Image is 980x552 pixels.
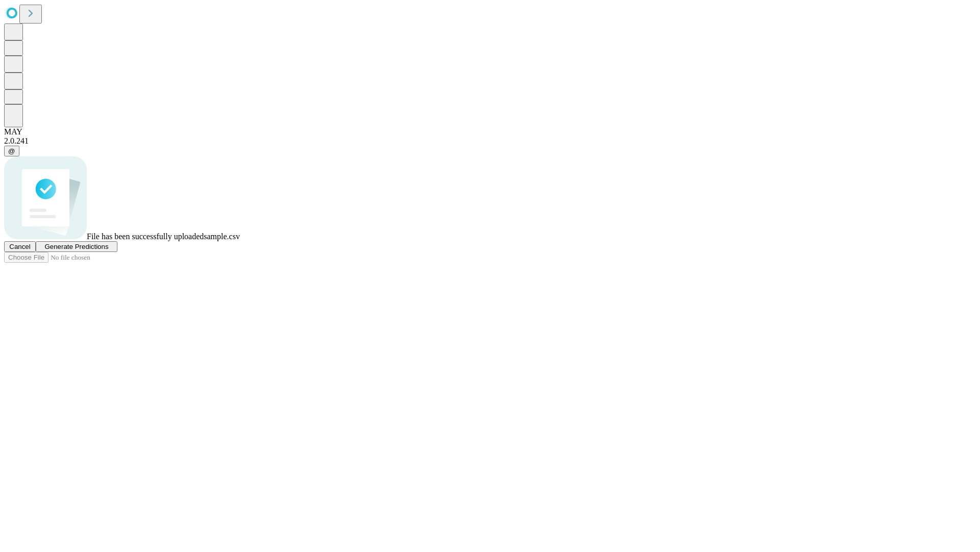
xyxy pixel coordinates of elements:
span: File has been successfully uploaded [87,232,204,241]
span: @ [8,147,15,155]
button: Cancel [4,241,36,252]
span: Generate Predictions [44,243,108,250]
button: @ [4,146,19,156]
div: MAY [4,127,976,136]
span: Cancel [9,243,31,250]
div: 2.0.241 [4,136,976,146]
span: sample.csv [204,232,240,241]
button: Generate Predictions [36,241,117,252]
